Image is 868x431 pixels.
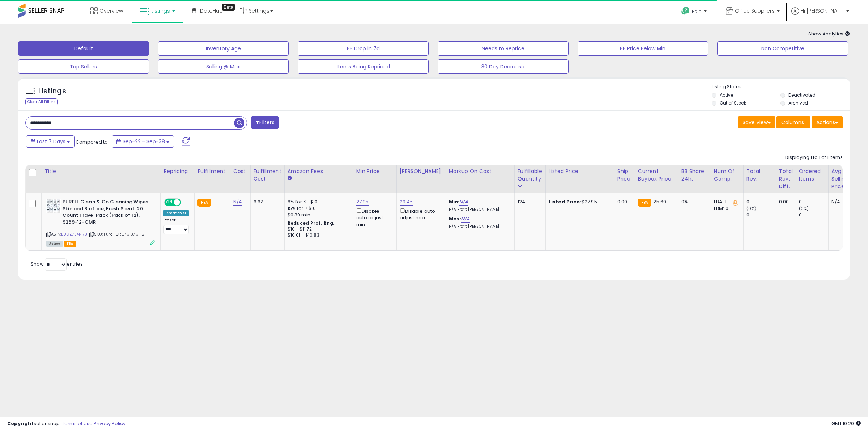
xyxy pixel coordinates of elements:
[99,7,123,14] span: Overview
[692,8,702,14] span: Help
[578,41,709,56] button: BB Price Below Min
[785,154,843,161] div: Displaying 1 to 1 of 1 items
[746,168,773,183] div: Total Rev.
[200,7,223,14] span: DataHub
[801,7,844,14] span: Hi [PERSON_NAME]
[449,224,509,229] p: N/A Profit [PERSON_NAME]
[714,199,738,205] div: FBA: 1
[638,199,651,207] small: FBA
[254,168,281,183] div: Fulfillment Cost
[288,226,348,232] div: $10 - $11.72
[288,212,348,218] div: $0.30 min
[681,168,708,183] div: BB Share 24h.
[681,7,690,16] i: Get Help
[25,98,58,105] div: Clear All Filters
[717,41,848,56] button: Non Competitive
[233,168,247,175] div: Cost
[449,168,511,175] div: Markup on Cost
[18,41,149,56] button: Default
[720,100,746,106] label: Out of Stock
[46,199,61,213] img: 51bot+TgrPL._SL40_.jpg
[746,212,776,218] div: 0
[288,232,348,238] div: $10.01 - $10.83
[46,241,63,247] span: All listings currently available for purchase on Amazon
[799,168,825,183] div: Ordered Items
[298,59,429,74] button: Items Being Repriced
[233,198,242,206] a: N/A
[799,199,828,205] div: 0
[799,212,828,218] div: 0
[61,231,87,237] a: B0DZ754NR3
[44,168,157,175] div: Title
[446,165,514,193] th: The percentage added to the cost of goods (COGS) that forms the calculator for Min & Max prices.
[76,139,109,145] span: Compared to:
[37,138,65,145] span: Last 7 Days
[617,168,632,183] div: Ship Price
[781,119,804,126] span: Columns
[549,168,611,175] div: Listed Price
[776,116,810,128] button: Columns
[712,84,850,90] p: Listing States:
[46,199,155,246] div: ASIN:
[549,199,609,205] div: $27.95
[681,199,705,205] div: 0%
[779,199,790,205] div: 0.00
[151,7,170,14] span: Listings
[288,220,335,226] b: Reduced Prof. Rng.
[720,92,733,98] label: Active
[197,168,227,175] div: Fulfillment
[449,198,460,205] b: Min:
[197,199,211,207] small: FBA
[356,168,393,175] div: Min Price
[356,207,391,228] div: Disable auto adjust min
[288,199,348,205] div: 8% for <= $10
[449,215,461,222] b: Max:
[812,116,843,128] button: Actions
[31,261,83,267] span: Show: entries
[26,135,75,148] button: Last 7 Days
[88,231,144,237] span: | SKU: Purell CRO791379-12
[400,198,413,206] a: 29.45
[735,7,775,14] span: Office Suppliers
[549,198,582,205] b: Listed Price:
[163,218,189,234] div: Preset:
[746,199,776,205] div: 0
[653,198,666,205] span: 25.69
[676,1,714,24] a: Help
[158,59,289,74] button: Selling @ Max
[738,116,775,128] button: Save View
[788,100,808,106] label: Archived
[400,168,443,175] div: [PERSON_NAME]
[746,206,757,211] small: (0%)
[254,199,279,205] div: 6.62
[158,41,289,56] button: Inventory Age
[288,205,348,212] div: 15% for > $10
[788,92,816,98] label: Deactivated
[714,168,740,183] div: Num of Comp.
[831,199,855,205] div: N/A
[438,59,569,74] button: 30 Day Decrease
[638,168,675,183] div: Current Buybox Price
[180,199,192,206] span: OFF
[222,4,235,11] div: Tooltip anchor
[799,206,809,211] small: (0%)
[356,198,369,206] a: 27.95
[791,7,849,24] a: Hi [PERSON_NAME]
[459,198,468,206] a: N/A
[18,59,149,74] button: Top Sellers
[831,168,858,190] div: Avg Selling Price
[714,205,738,212] div: FBM: 0
[163,210,189,216] div: Amazon AI
[298,41,429,56] button: BB Drop in 7d
[400,207,440,221] div: Disable auto adjust max
[438,41,569,56] button: Needs to Reprice
[38,86,66,96] h5: Listings
[518,168,542,183] div: Fulfillable Quantity
[288,175,292,182] small: Amazon Fees.
[808,30,850,37] span: Show Analytics
[112,135,174,148] button: Sep-22 - Sep-28
[461,215,470,223] a: N/A
[251,116,279,129] button: Filters
[163,168,191,175] div: Repricing
[123,138,165,145] span: Sep-22 - Sep-28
